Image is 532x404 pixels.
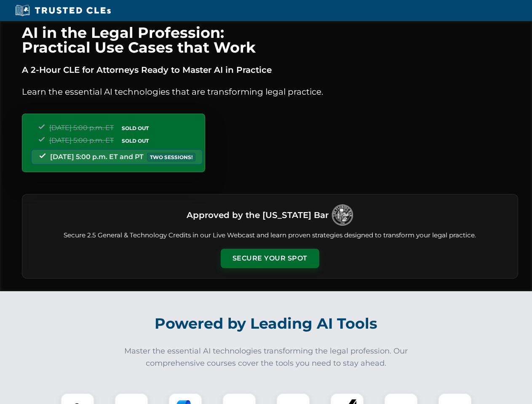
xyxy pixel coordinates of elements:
img: Trusted CLEs [13,4,113,17]
p: Master the essential AI technologies transforming the legal profession. Our comprehensive courses... [119,345,414,369]
span: [DATE] 5:00 p.m. ET [49,136,114,144]
img: Logo [332,205,353,226]
p: Secure 2.5 General & Technology Credits in our Live Webcast and learn proven strategies designed ... [32,231,508,240]
h1: AI in the Legal Profession: Practical Use Cases that Work [22,25,518,55]
span: [DATE] 5:00 p.m. ET [49,124,114,132]
button: Secure Your Spot [221,249,319,268]
p: Learn the essential AI technologies that are transforming legal practice. [22,85,518,98]
h2: Powered by Leading AI Tools [33,309,500,338]
span: SOLD OUT [119,136,152,145]
h3: Approved by the [US_STATE] Bar [187,207,329,223]
span: SOLD OUT [119,124,152,133]
p: A 2-Hour CLE for Attorneys Ready to Master AI in Practice [22,63,518,77]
